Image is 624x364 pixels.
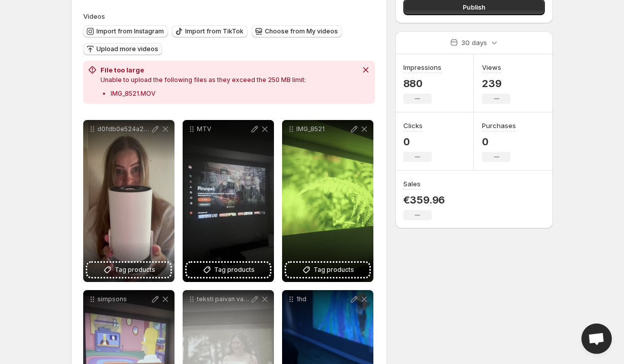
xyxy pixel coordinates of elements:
[83,120,175,282] div: d0fdb0e524a24d0797f6f972630ce57dTag products
[96,45,158,53] span: Upload more videos
[482,62,501,72] h3: Views
[83,12,105,20] span: Videos
[403,62,441,72] h3: Impressions
[185,27,244,35] span: Import from TikTok
[581,323,612,354] div: Open chat
[482,136,516,148] p: 0
[461,37,487,48] p: 30 days
[100,76,306,84] p: Unable to upload the following files as they exceed the 250 MB limit:
[403,179,421,189] h3: Sales
[286,263,369,277] button: Tag products
[403,136,432,148] p: 0
[403,77,441,90] p: 880
[463,2,486,12] span: Publish
[252,25,342,37] button: Choose from My videos
[282,120,373,282] div: IMG_8521Tag products
[183,120,274,282] div: MTVTag products
[96,27,164,35] span: Import from Instagram
[482,77,510,90] p: 239
[197,295,250,303] p: teksti paivan valossa
[100,65,306,75] h2: File too large
[359,63,373,77] button: Dismiss notification
[482,120,516,131] h3: Purchases
[172,25,248,37] button: Import from TikTok
[214,265,255,275] span: Tag products
[115,265,155,275] span: Tag products
[296,295,349,303] p: 1hd
[314,265,354,275] span: Tag products
[97,295,150,303] p: simpsons
[197,125,250,133] p: MTV
[296,125,349,133] p: IMG_8521
[403,120,423,131] h3: Clicks
[265,27,338,35] span: Choose from My videos
[83,25,168,37] button: Import from Instagram
[83,43,162,55] button: Upload more videos
[97,125,150,133] p: d0fdb0e524a24d0797f6f972630ce57d
[403,194,445,206] p: €359.96
[187,263,270,277] button: Tag products
[87,263,170,277] button: Tag products
[111,90,306,98] p: IMG_8521.MOV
